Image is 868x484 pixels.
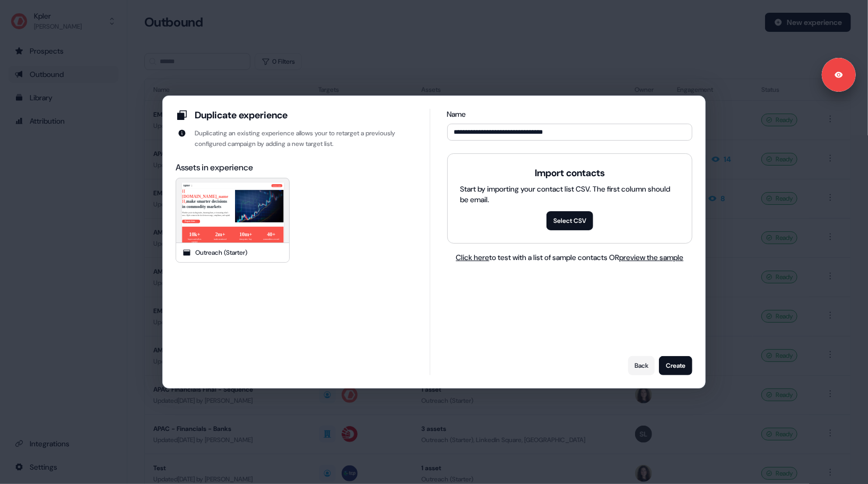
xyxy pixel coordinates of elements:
div: Outreach (Starter) [195,247,247,258]
button: Create [659,356,692,375]
span: Click here [456,253,489,262]
button: Back [628,356,655,375]
a: preview the sample [619,253,683,262]
div: Import contacts [535,167,605,179]
button: Select CSV [546,211,593,230]
div: Assets in experience [176,162,413,174]
div: Name [447,109,692,119]
div: Start by importing your contact list CSV. The first column should be email. [461,184,679,205]
div: to test with a list of sample contacts OR [456,252,683,263]
div: Duplicating an existing experience allows your to retarget a previously configured campaign by ad... [195,128,413,149]
div: Duplicate experience [195,109,288,122]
